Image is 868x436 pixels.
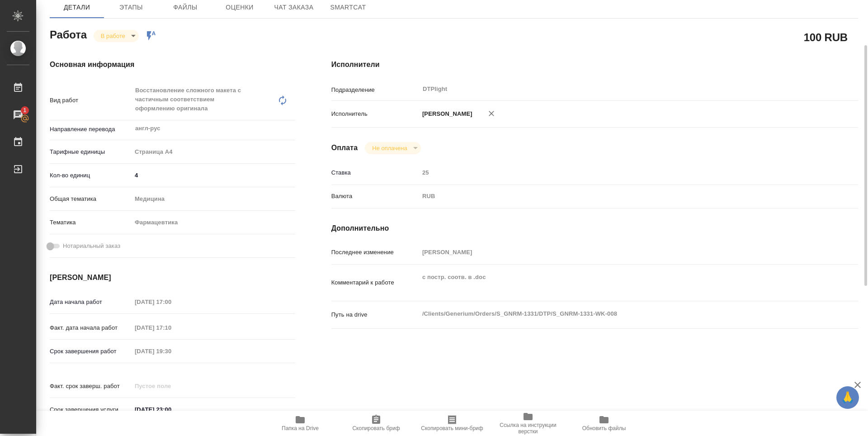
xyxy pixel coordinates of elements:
textarea: /Clients/Generium/Orders/S_GNRM-1331/DTP/S_GNRM-1331-WK-008 [419,306,814,322]
span: Нотариальный заказ [63,242,120,251]
button: Ссылка на инструкции верстки [490,411,566,436]
p: Путь на drive [331,310,419,319]
span: Папка на Drive [282,425,319,431]
p: Последнее изменение [331,248,419,257]
div: В работе [94,30,139,42]
p: [PERSON_NAME] [419,109,472,118]
textarea: с постр. соотв. в .doc [419,270,814,294]
span: Файлы [164,2,207,13]
p: Направление перевода [50,125,132,134]
button: 🙏 [836,386,859,409]
span: SmartCat [326,2,370,13]
input: Пустое поле [419,166,814,179]
p: Комментарий к работе [331,278,419,287]
div: Медицина [132,191,295,207]
input: Пустое поле [132,379,211,393]
span: 🙏 [840,388,855,407]
h4: Основная информация [50,59,295,70]
p: Вид работ [50,96,132,105]
input: ✎ Введи что-нибудь [132,403,211,416]
div: Страница А4 [132,144,295,160]
p: Валюта [331,192,419,201]
p: Исполнитель [331,109,419,118]
p: Дата начала работ [50,298,132,307]
span: Оценки [218,2,261,13]
button: Папка на Drive [262,411,338,436]
button: Скопировать мини-бриф [414,411,490,436]
input: Пустое поле [419,246,814,259]
button: Не оплачена [369,144,410,152]
h4: [PERSON_NAME] [50,272,295,283]
span: Скопировать бриф [352,425,400,431]
input: Пустое поле [132,345,211,358]
input: ✎ Введи что-нибудь [132,169,295,182]
span: Обновить файлы [582,425,626,431]
span: Чат заказа [272,2,316,13]
button: Удалить исполнителя [481,104,501,123]
p: Факт. срок заверш. работ [50,382,132,391]
p: Подразделение [331,85,419,95]
button: Скопировать бриф [338,411,414,436]
span: Детали [55,2,99,13]
p: Ставка [331,168,419,177]
div: Фармацевтика [132,215,295,230]
h4: Оплата [331,142,358,153]
span: Этапы [109,2,153,13]
div: В работе [365,142,420,154]
input: Пустое поле [132,321,211,334]
p: Общая тематика [50,194,132,204]
span: 1 [18,106,32,115]
button: Обновить файлы [566,411,642,436]
span: Скопировать мини-бриф [421,425,483,431]
h2: 100 RUB [804,29,848,45]
h4: Дополнительно [331,223,858,234]
p: Кол-во единиц [50,171,132,180]
h2: Работа [50,26,87,42]
p: Срок завершения услуги [50,405,132,414]
p: Тематика [50,218,132,227]
button: В работе [98,32,128,40]
div: RUB [419,189,814,204]
p: Срок завершения работ [50,347,132,356]
a: 1 [2,104,34,126]
h4: Исполнители [331,59,858,70]
input: Пустое поле [132,295,211,308]
p: Тарифные единицы [50,147,132,156]
span: Ссылка на инструкции верстки [495,422,561,435]
p: Факт. дата начала работ [50,323,132,332]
